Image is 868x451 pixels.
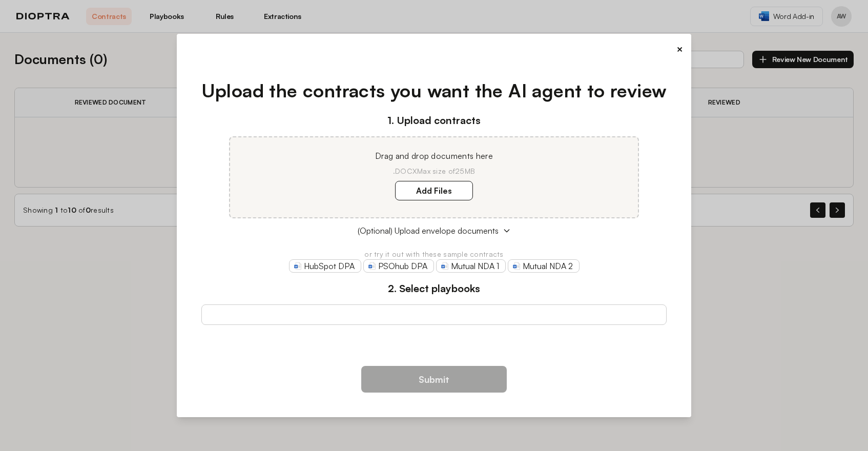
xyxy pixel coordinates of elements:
label: Add Files [395,181,473,200]
h1: Upload the contracts you want the AI agent to review [201,77,667,105]
h3: 2. Select playbooks [201,281,667,296]
button: Submit [361,366,507,393]
a: HubSpot DPA [289,259,361,273]
p: .DOCX Max size of 25MB [242,166,626,176]
a: Mutual NDA 1 [436,259,506,273]
a: Mutual NDA 2 [508,259,580,273]
a: PSOhub DPA [363,259,434,273]
p: or try it out with these sample contracts [201,249,667,259]
button: × [676,42,683,56]
p: Drag and drop documents here [242,150,626,162]
button: (Optional) Upload envelope documents [201,224,667,237]
h3: 1. Upload contracts [201,113,667,128]
span: (Optional) Upload envelope documents [358,224,499,237]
